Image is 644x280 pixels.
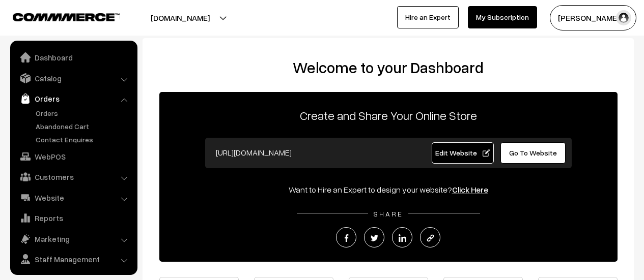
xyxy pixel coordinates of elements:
[33,108,134,118] a: Orders
[500,142,566,164] a: Go To Website
[13,168,134,186] a: Customers
[397,6,459,28] a: Hire an Expert
[13,13,120,21] img: COMMMERCE
[468,6,537,28] a: My Subscription
[13,147,134,166] a: WebPOS
[159,183,618,196] div: Want to Hire an Expert to design your website?
[13,189,134,207] a: Website
[13,230,134,248] a: Marketing
[13,250,134,268] a: Staff Management
[33,134,134,145] a: Contact Enquires
[368,209,408,218] span: SHARE
[33,121,134,132] a: Abandoned Cart
[153,58,624,77] h2: Welcome to your Dashboard
[13,48,134,67] a: Dashboard
[616,10,631,25] img: user
[159,106,618,125] p: Create and Share Your Online Store
[509,148,557,157] span: Go To Website
[435,148,490,157] span: Edit Website
[432,142,494,164] a: Edit Website
[550,5,636,30] button: [PERSON_NAME]
[452,184,488,195] a: Click Here
[13,69,134,87] a: Catalog
[115,5,245,30] button: [DOMAIN_NAME]
[13,10,102,22] a: COMMMERCE
[13,209,134,227] a: Reports
[13,89,134,108] a: Orders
